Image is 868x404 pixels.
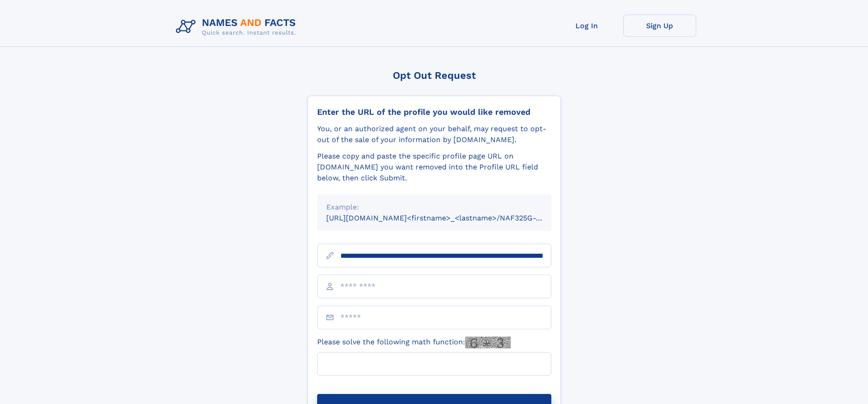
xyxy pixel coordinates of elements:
[317,107,551,117] div: Enter the URL of the profile you would like removed
[326,214,569,222] small: [URL][DOMAIN_NAME]<firstname>_<lastname>/NAF325G-xxxxxxxx
[317,151,551,184] div: Please copy and paste the specific profile page URL on [DOMAIN_NAME] you want removed into the Pr...
[317,123,551,145] div: You, or an authorized agent on your behalf, may request to opt-out of the sale of your informatio...
[317,337,511,348] label: Please solve the following math function:
[550,15,623,37] a: Log In
[623,15,696,37] a: Sign Up
[308,70,561,81] div: Opt Out Request
[172,15,303,39] img: Logo Names and Facts
[326,202,542,213] div: Example:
